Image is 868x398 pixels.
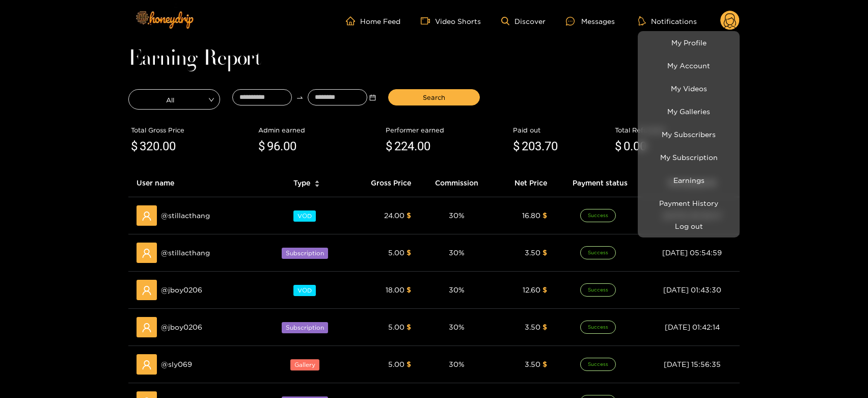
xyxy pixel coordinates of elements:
[640,34,737,51] a: My Profile
[640,102,737,120] a: My Galleries
[640,79,737,97] a: My Videos
[640,194,737,212] a: Payment History
[640,57,737,74] a: My Account
[640,125,737,143] a: My Subscribers
[640,171,737,189] a: Earnings
[640,148,737,166] a: My Subscription
[640,217,737,235] button: Log out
